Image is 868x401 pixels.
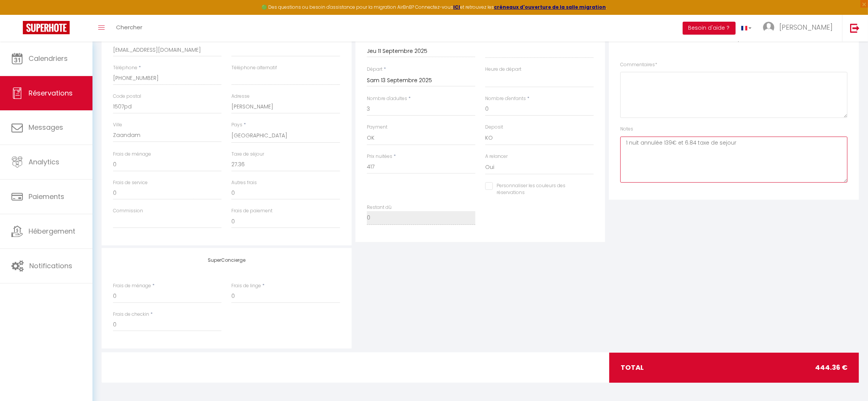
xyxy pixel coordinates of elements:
[113,121,122,129] label: Ville
[110,15,148,41] a: Chercher
[113,311,149,318] label: Frais de checkin
[815,362,847,373] span: 444.36 €
[29,123,63,132] span: Messages
[113,93,141,100] label: Code postal
[485,66,521,73] label: Heure de départ
[29,88,73,98] span: Réservations
[113,64,137,72] label: Téléphone
[113,207,143,215] label: Commission
[609,353,859,382] div: total
[29,157,59,167] span: Analytics
[779,22,833,32] span: [PERSON_NAME]
[367,124,387,131] label: Payment
[29,54,68,63] span: Calendriers
[367,153,392,160] label: Prix nuitées
[113,258,340,263] h4: SuperConcierge
[485,153,508,160] label: A relancer
[231,64,277,72] label: Téléphone alternatif
[485,124,503,131] label: Deposit
[485,95,526,102] label: Nombre d'enfants
[494,4,606,10] a: créneaux d'ouverture de la salle migration
[683,22,736,35] button: Besoin d'aide ?
[231,151,264,158] label: Taxe de séjour
[757,15,842,41] a: ... [PERSON_NAME]
[231,121,242,129] label: Pays
[367,66,382,73] label: Départ
[29,226,75,236] span: Hébergement
[231,179,257,186] label: Autres frais
[367,204,392,211] label: Restant dû
[231,207,272,215] label: Frais de paiement
[620,126,633,133] label: Notes
[620,61,657,68] label: Commentaires
[23,21,70,34] img: Super Booking
[113,151,151,158] label: Frais de ménage
[116,23,142,31] span: Chercher
[850,23,860,33] img: logout
[231,93,250,100] label: Adresse
[29,192,64,201] span: Paiements
[113,179,148,186] label: Frais de service
[453,4,460,10] a: ICI
[29,261,72,271] span: Notifications
[620,37,847,42] h4: Remarques
[367,95,407,102] label: Nombre d'adultes
[763,22,774,33] img: ...
[113,282,151,290] label: Frais de ménage
[6,3,29,26] button: Ouvrir le widget de chat LiveChat
[231,282,261,290] label: Frais de linge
